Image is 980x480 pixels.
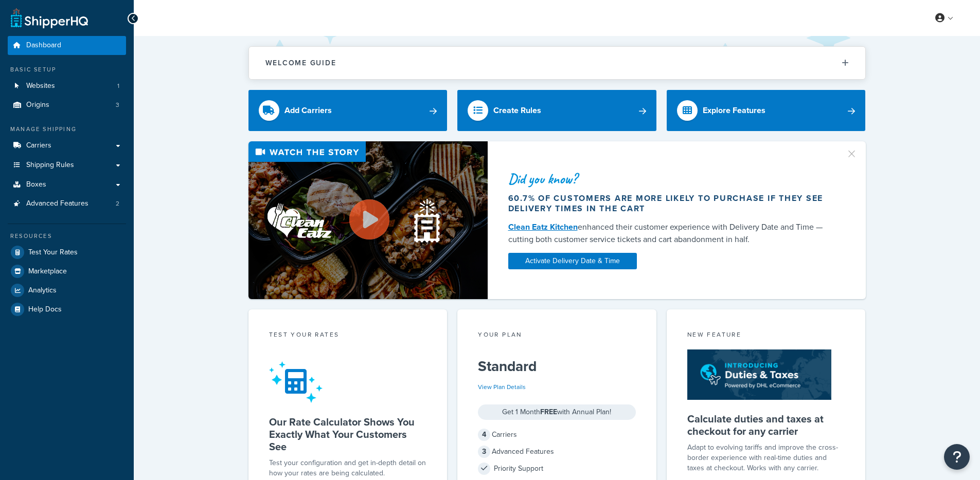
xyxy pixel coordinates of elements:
[944,444,970,470] button: Open Resource Center
[28,248,78,257] span: Test Your Rates
[26,82,55,90] span: Websites
[269,458,427,478] div: Test your configuration and get in-depth detail on how your rates are being calculated.
[508,253,637,269] a: Activate Delivery Date & Time
[667,90,866,131] a: Explore Features
[8,77,126,96] a: Websites1
[248,141,488,299] img: Video thumbnail
[117,82,119,90] span: 1
[540,407,557,417] strong: FREE
[8,262,126,281] a: Marketplace
[687,442,845,473] p: Adapt to evolving tariffs and improve the cross-border experience with real-time duties and taxes...
[116,101,119,109] span: 3
[478,429,490,441] span: 4
[478,404,636,420] div: Get 1 Month with Annual Plan!
[26,180,46,189] span: Boxes
[26,161,74,170] span: Shipping Rules
[8,175,126,194] a: Boxes
[28,305,62,314] span: Help Docs
[8,194,126,213] li: Advanced Features
[478,445,636,459] div: Advanced Features
[478,382,526,392] a: View Plan Details
[26,141,51,150] span: Carriers
[478,330,636,342] div: Your Plan
[457,90,656,131] a: Create Rules
[508,221,833,246] div: enhanced their customer experience with Delivery Date and Time — cutting both customer service ti...
[8,77,126,96] li: Websites
[508,172,833,186] div: Did you know?
[8,96,126,115] li: Origins
[493,103,541,118] div: Create Rules
[116,199,119,208] span: 2
[478,446,490,458] span: 3
[28,267,67,276] span: Marketplace
[8,36,126,55] a: Dashboard
[26,199,88,208] span: Advanced Features
[284,103,332,118] div: Add Carriers
[8,96,126,115] a: Origins3
[269,330,427,342] div: Test your rates
[8,65,126,74] div: Basic Setup
[28,286,57,295] span: Analytics
[8,232,126,241] div: Resources
[265,59,336,67] h2: Welcome Guide
[8,125,126,134] div: Manage Shipping
[478,428,636,442] div: Carriers
[26,101,49,109] span: Origins
[8,194,126,213] a: Advanced Features2
[249,47,865,79] button: Welcome Guide
[508,193,833,214] div: 60.7% of customers are more likely to purchase if they see delivery times in the cart
[8,281,126,300] a: Analytics
[508,221,578,233] a: Clean Eatz Kitchen
[8,243,126,262] a: Test Your Rates
[478,358,636,375] h5: Standard
[687,330,845,342] div: New Feature
[8,136,126,155] a: Carriers
[478,461,636,476] div: Priority Support
[269,416,427,453] h5: Our Rate Calculator Shows You Exactly What Your Customers See
[26,41,61,50] span: Dashboard
[703,103,765,118] div: Explore Features
[687,413,845,437] h5: Calculate duties and taxes at checkout for any carrier
[8,156,126,175] a: Shipping Rules
[248,90,448,131] a: Add Carriers
[8,300,126,319] a: Help Docs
